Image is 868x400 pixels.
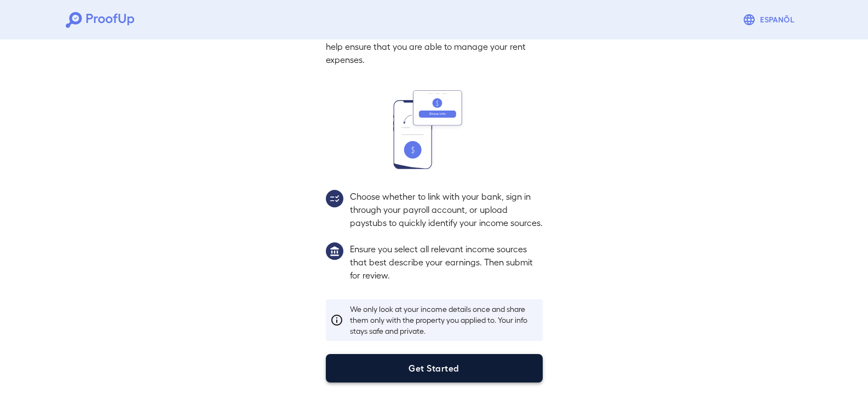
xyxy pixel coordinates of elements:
button: Espanõl [738,9,802,31]
button: Get Started [326,354,543,382]
p: In this step, you'll share your income sources with us to help ensure that you are able to manage... [326,27,543,66]
img: group2.svg [326,190,343,207]
img: transfer_money.svg [393,90,475,169]
p: Choose whether to link with your bank, sign in through your payroll account, or upload paystubs t... [350,190,543,229]
p: We only look at your income details once and share them only with the property you applied to. Yo... [350,304,538,337]
img: group1.svg [326,242,343,260]
p: Ensure you select all relevant income sources that best describe your earnings. Then submit for r... [350,242,543,282]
